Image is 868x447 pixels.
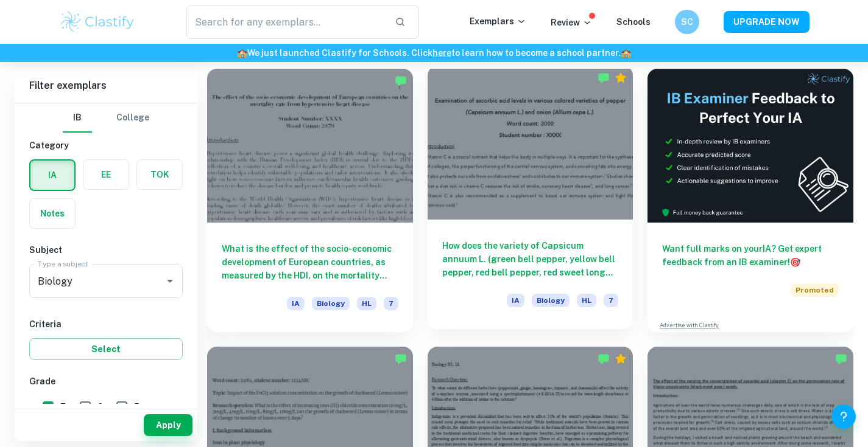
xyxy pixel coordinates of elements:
[470,15,526,28] p: Exemplars
[2,46,866,60] h6: We just launched Clastify for Schools. Click to learn how to become a school partner.
[384,297,398,310] span: 7
[59,10,136,34] img: Clastify logo
[615,353,627,365] div: Premium
[161,272,178,289] button: Open
[598,353,610,365] img: Marked
[831,404,856,429] button: Help and Feedback
[395,353,407,365] img: Marked
[616,17,651,27] a: Schools
[662,242,839,269] h6: Want full marks on your IA ? Get expert feedback from an IB examiner!
[835,353,847,365] img: Marked
[63,103,92,133] button: IB
[790,257,800,267] span: 🎯
[186,5,386,39] input: Search for any exemplars...
[116,103,149,133] button: College
[29,375,183,388] h6: Grade
[30,199,75,228] button: Notes
[137,160,182,189] button: TOK
[395,75,407,87] img: Marked
[60,400,66,414] span: 7
[30,161,74,190] button: IA
[29,243,183,257] h6: Subject
[680,15,694,29] h6: SC
[83,160,129,189] button: EE
[63,103,149,133] div: Filter type choice
[647,69,853,223] img: Thumbnail
[621,48,631,58] span: 🏫
[29,139,183,152] h6: Category
[144,414,192,436] button: Apply
[615,72,627,84] div: Premium
[38,258,88,269] label: Type a subject
[675,10,699,34] button: SC
[791,283,839,297] span: Promoted
[660,321,719,330] a: Advertise with Clastify
[604,294,618,307] span: 7
[432,48,451,58] a: here
[598,72,610,84] img: Marked
[15,69,197,103] h6: Filter exemplars
[551,16,592,29] p: Review
[29,317,183,331] h6: Criteria
[134,400,139,414] span: 5
[532,294,570,307] span: Biology
[207,69,413,332] a: What is the effect of the socio-economic development of European countries, as measured by the HD...
[97,400,103,414] span: 6
[287,297,305,310] span: IA
[357,297,376,310] span: HL
[222,242,398,282] h6: What is the effect of the socio-economic development of European countries, as measured by the HD...
[724,11,810,33] button: UPGRADE NOW
[647,69,853,332] a: Want full marks on yourIA? Get expert feedback from an IB examiner!PromotedAdvertise with Clastify
[442,239,619,279] h6: How does the variety of Capsicum annuum L. (green bell pepper, yellow bell pepper, red bell peppe...
[237,48,247,58] span: 🏫
[507,294,524,307] span: IA
[577,294,596,307] span: HL
[312,297,350,310] span: Biology
[428,69,633,332] a: How does the variety of Capsicum annuum L. (green bell pepper, yellow bell pepper, red bell peppe...
[29,338,183,360] button: Select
